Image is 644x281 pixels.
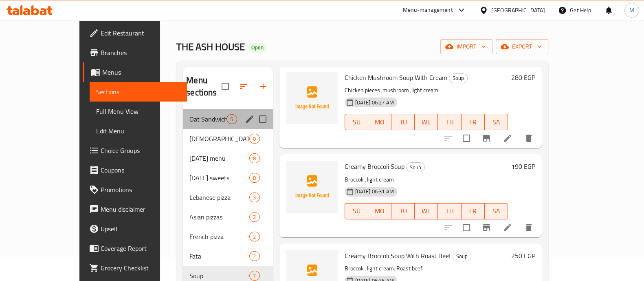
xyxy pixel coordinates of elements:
[477,218,496,237] button: Branch-specific-item
[249,212,259,222] div: items
[96,126,180,136] span: Edit Menu
[352,188,397,195] span: [DATE] 06:31 AM
[491,6,545,15] div: [GEOGRAPHIC_DATA]
[250,213,259,221] span: 2
[511,72,535,83] h6: 280 EGP
[101,263,180,273] span: Grocery Checklist
[101,204,180,214] span: Menu disclaimer
[447,42,486,52] span: import
[348,205,365,217] span: SU
[458,219,475,236] span: Select to update
[227,115,236,123] span: 5
[101,165,180,175] span: Coupons
[226,114,237,124] div: items
[189,232,249,241] span: French pizza
[101,28,180,38] span: Edit Restaurant
[249,134,259,144] div: items
[368,203,391,219] button: MO
[90,102,187,121] a: Full Menu View
[101,146,180,155] span: Choice Groups
[438,203,461,219] button: TH
[183,188,273,207] div: Lebanese pizza3
[90,82,187,102] a: Sections
[183,109,273,129] div: Oat Sandwiches5edit
[453,252,471,261] span: Soup
[503,133,512,143] a: Edit menu item
[101,243,180,253] span: Coverage Report
[83,23,187,43] a: Edit Restaurant
[250,174,259,182] span: 8
[488,205,505,217] span: SA
[629,6,634,15] span: M
[458,130,475,147] span: Select to update
[186,74,221,99] h2: Menu sections
[418,116,435,128] span: WE
[248,44,267,51] span: Open
[189,251,249,261] span: Fata
[249,232,259,241] div: items
[440,39,492,54] button: import
[406,162,425,172] div: Soup
[183,227,273,246] div: French pizza2
[462,114,485,130] button: FR
[465,116,481,128] span: FR
[176,38,245,56] span: THE ASH HOUSE
[345,175,508,185] p: Broccoli ، light cream
[83,62,187,82] a: Menus
[222,13,294,22] span: Restaurants management
[189,173,249,183] span: [DATE] sweets
[502,42,542,52] span: export
[345,203,368,219] button: SU
[395,116,411,128] span: TU
[519,218,538,237] button: delete
[415,114,438,130] button: WE
[352,99,397,106] span: [DATE] 06:27 AM
[83,258,187,278] a: Grocery Checklist
[101,224,180,234] span: Upsell
[465,205,481,217] span: FR
[244,113,256,125] button: edit
[250,233,259,241] span: 2
[101,48,180,58] span: Branches
[189,192,249,202] span: Lebanese pizza
[250,252,259,260] span: 2
[488,116,505,128] span: SA
[83,180,187,199] a: Promotions
[183,168,273,188] div: [DATE] sweets8
[418,205,435,217] span: WE
[345,160,404,173] span: Creamy Broccoli Soup
[183,148,273,168] div: [DATE] menu8
[441,205,458,217] span: TH
[313,13,332,22] span: Menus
[415,203,438,219] button: WE
[438,114,461,130] button: TH
[303,12,332,23] a: Menus
[248,43,267,53] div: Open
[249,153,259,163] div: items
[286,161,338,213] img: Creamy Broccoli Soup
[189,134,249,144] span: [DEMOGRAPHIC_DATA]
[345,85,508,95] p: Chicken pieces ,mushroom ,light cream.
[496,39,548,54] button: export
[403,5,453,15] div: Menu-management
[391,114,415,130] button: TU
[250,194,259,201] span: 3
[249,192,259,202] div: items
[183,129,273,148] div: [DEMOGRAPHIC_DATA]0
[441,116,458,128] span: TH
[519,128,538,148] button: delete
[189,212,249,222] span: Asian pizzas
[371,116,388,128] span: MO
[83,160,187,180] a: Coupons
[183,246,273,266] div: Fata2
[345,250,451,262] span: Creamy Broccoli Soup With Roast Beef
[345,71,447,84] span: Chicken Mushroom Soup With Cream
[341,13,365,22] span: Sections
[189,153,249,163] span: [DATE] menu
[477,128,496,148] button: Branch-specific-item
[183,207,273,227] div: Asian pizzas2
[249,271,259,281] div: items
[176,13,202,22] a: Home
[250,155,259,162] span: 8
[206,13,209,22] li: /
